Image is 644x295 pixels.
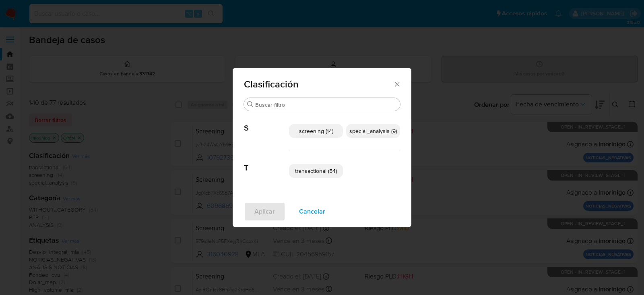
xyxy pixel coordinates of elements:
span: T [244,151,289,173]
div: transactional (54) [289,164,343,178]
span: transactional (54) [295,167,337,175]
div: special_analysis (9) [346,124,400,138]
input: Buscar filtro [255,101,397,108]
span: special_analysis (9) [349,127,397,135]
span: S [244,111,289,133]
button: Cancelar [289,202,336,221]
span: Clasificación [244,79,393,89]
button: Buscar [247,101,254,108]
span: Cancelar [299,203,325,220]
button: Cerrar [393,80,400,87]
span: screening (14) [299,127,333,135]
div: screening (14) [289,124,343,138]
